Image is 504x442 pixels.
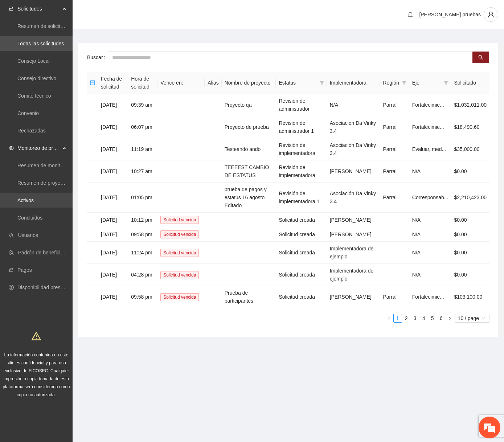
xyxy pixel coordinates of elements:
[276,183,327,213] td: Revisión de implementadora 1
[98,160,128,183] td: [DATE]
[402,314,411,323] li: 2
[17,110,39,116] a: Convenio
[412,124,444,130] span: Fortalecimie...
[128,213,157,227] td: 10:12 pm
[446,314,454,323] button: right
[98,242,128,264] td: [DATE]
[380,94,409,116] td: Parral
[451,264,489,286] td: $0.00
[327,242,380,264] td: Implementadora de ejemplo
[412,195,448,200] span: Corresponsab...
[98,227,128,242] td: [DATE]
[32,331,41,341] span: warning
[128,242,157,264] td: 11:24 pm
[451,116,489,138] td: $18,490.60
[393,314,402,323] li: 1
[222,116,276,138] td: Proyecto de prueba
[98,264,128,286] td: [DATE]
[327,227,380,242] td: [PERSON_NAME]
[17,180,95,186] a: Resumen de proyectos aprobados
[87,52,108,63] label: Buscar
[98,286,128,308] td: [DATE]
[451,242,489,264] td: $0.00
[409,213,451,227] td: N/A
[128,116,157,138] td: 06:07 pm
[327,116,380,138] td: Asociación Da Vinky 3.4
[276,138,327,160] td: Revisión de implementadora
[420,314,428,322] a: 4
[119,4,136,21] div: Minimizar ventana de chat en vivo
[451,72,489,94] th: Solicitado
[17,75,56,81] a: Consejo directivo
[17,58,50,64] a: Consejo Local
[128,264,157,286] td: 04:28 pm
[458,314,487,322] span: 10 / page
[327,286,380,308] td: [PERSON_NAME]
[444,81,448,85] span: filter
[409,227,451,242] td: N/A
[17,23,99,29] a: Resumen de solicitudes por aprobar
[318,77,325,88] span: filter
[17,267,32,273] a: Pagos
[451,160,489,183] td: $0.00
[17,197,34,203] a: Activos
[383,79,399,87] span: Región
[128,138,157,160] td: 11:19 am
[222,286,276,308] td: Prueba de participantes
[9,6,14,11] span: inbox
[18,232,38,238] a: Usuarios
[419,12,481,17] span: [PERSON_NAME] pruebas
[320,81,324,85] span: filter
[327,94,380,116] td: N/A
[412,102,444,108] span: Fortalecimie...
[405,12,416,17] span: bell
[411,314,419,322] a: 3
[222,72,276,94] th: Nombre de proyecto
[4,198,138,224] textarea: Escriba su mensaje y pulse “Intro”
[437,314,445,322] a: 6
[442,77,450,88] span: filter
[128,160,157,183] td: 10:27 am
[409,242,451,264] td: N/A
[428,314,437,323] li: 5
[160,230,199,238] span: Solicitud vencida
[380,286,409,308] td: Parral
[409,264,451,286] td: N/A
[276,286,327,308] td: Solicitud creada
[451,183,489,213] td: $2,210,423.00
[128,286,157,308] td: 09:58 pm
[451,213,489,227] td: $0.00
[128,183,157,213] td: 01:05 pm
[385,314,393,323] li: Previous Page
[17,93,51,99] a: Comité técnico
[128,72,157,94] th: Hora de solicitud
[327,160,380,183] td: [PERSON_NAME]
[222,138,276,160] td: Testeando ando
[17,41,64,46] a: Todas las solicitudes
[160,249,199,257] span: Solicitud vencida
[17,163,70,168] a: Resumen de monitoreo
[327,72,380,94] th: Implementadora
[17,215,42,221] a: Concluidos
[401,77,408,88] span: filter
[17,285,79,290] a: Disponibilidad presupuestal
[98,183,128,213] td: [DATE]
[429,314,437,322] a: 5
[276,213,327,227] td: Solicitud creada
[98,72,128,94] th: Fecha de solicitud
[484,11,498,18] span: user
[412,294,444,300] span: Fortalecimie...
[451,138,489,160] td: $35,000.00
[160,271,199,279] span: Solicitud vencida
[90,80,95,85] span: minus-square
[451,286,489,308] td: $103,100.00
[380,116,409,138] td: Parral
[455,314,489,323] div: Page Size
[222,94,276,116] td: Proyecto qa
[327,213,380,227] td: [PERSON_NAME]
[472,52,489,63] button: search
[98,213,128,227] td: [DATE]
[327,264,380,286] td: Implementadora de ejemplo
[98,116,128,138] td: [DATE]
[276,242,327,264] td: Solicitud creada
